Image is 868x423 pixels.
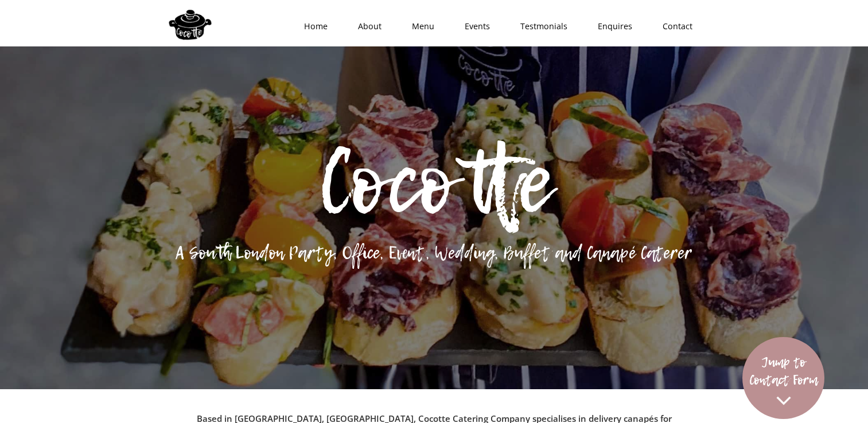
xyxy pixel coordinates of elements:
[285,9,339,44] a: Home
[393,9,446,44] a: Menu
[579,9,644,44] a: Enquires
[644,9,704,44] a: Contact
[446,9,501,44] a: Events
[501,9,579,44] a: Testmonials
[339,9,393,44] a: About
